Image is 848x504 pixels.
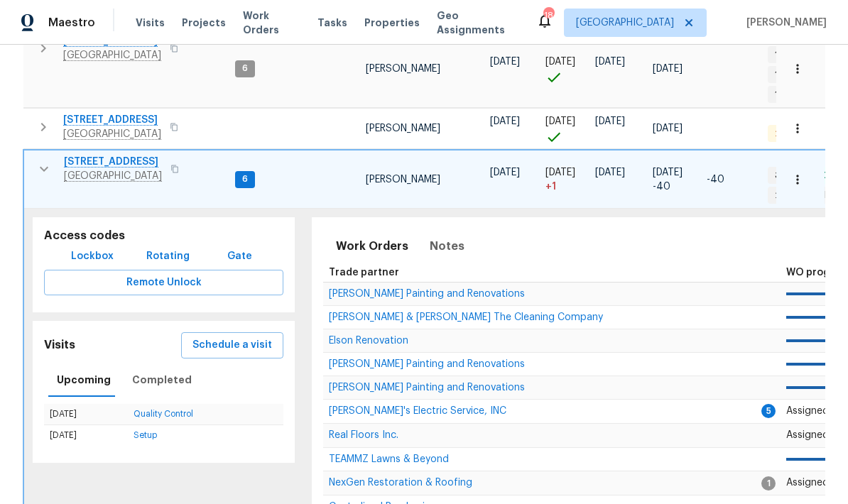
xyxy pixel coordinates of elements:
a: [PERSON_NAME] & [PERSON_NAME] The Cleaning Company [329,313,603,322]
span: Elson Renovation [329,336,408,346]
span: 3 WIP [769,170,803,182]
span: [DATE] [490,57,520,67]
span: Completed [132,371,192,389]
span: 1 WIP [769,49,801,61]
span: 1 Accepted [769,89,829,101]
span: 6 [237,173,254,185]
span: [DATE] [595,116,625,126]
span: 2 QC [769,128,802,140]
td: [DATE] [44,404,128,425]
span: + 1 [545,180,556,194]
span: [DATE] [545,57,575,67]
a: [PERSON_NAME]'s Electric Service, INC [329,407,506,415]
span: 2 Accepted [769,190,831,202]
span: [PERSON_NAME] [366,124,440,133]
span: NexGen Restoration & Roofing [329,478,472,488]
span: Trade partner [329,268,399,278]
span: [DATE] [545,168,575,177]
span: Maestro [48,16,95,30]
h5: Access codes [44,229,283,243]
a: [PERSON_NAME] Painting and Renovations [329,360,525,368]
span: [PERSON_NAME] Painting and Renovations [329,359,525,369]
span: [DATE] [545,116,575,126]
span: [PERSON_NAME]'s Electric Service, INC [329,406,506,416]
span: Upcoming [57,371,111,389]
a: TEAMMZ Lawns & Beyond [329,455,449,464]
h5: Visits [44,338,75,353]
span: Work Orders [336,236,408,256]
span: Geo Assignments [437,9,519,37]
span: Lockbox [71,248,114,265]
span: Remote Unlock [55,274,272,292]
td: Project started 1 days late [540,150,589,208]
span: [DATE] [595,57,625,67]
span: TEAMMZ Lawns & Beyond [329,454,449,464]
span: 1 Sent [769,69,807,81]
span: Real Floors Inc. [329,430,398,440]
td: Project started on time [540,109,589,149]
span: [GEOGRAPHIC_DATA] [576,16,674,30]
td: [DATE] [44,425,128,447]
button: Lockbox [65,243,119,270]
a: NexGen Restoration & Roofing [329,478,472,487]
span: [PERSON_NAME] & [PERSON_NAME] The Cleaning Company [329,312,603,322]
span: Properties [364,16,420,30]
a: [PERSON_NAME] Painting and Renovations [329,383,525,392]
a: Quality Control [134,410,193,418]
span: Gate [222,248,256,265]
span: Schedule a visit [192,336,272,354]
span: 1 [761,476,776,491]
span: [PERSON_NAME] [366,175,440,185]
span: [DATE] [595,168,625,177]
a: Setup [134,431,157,439]
a: [PERSON_NAME] Painting and Renovations [329,290,525,298]
button: Schedule a visit [181,332,283,358]
td: Scheduled to finish 40 day(s) early [647,150,701,208]
button: Rotating [141,243,195,270]
span: -40 [653,180,670,194]
span: [DATE] [653,168,683,177]
span: Projects [182,16,226,30]
button: Gate [217,243,262,270]
span: [PERSON_NAME] [741,16,827,30]
a: Real Floors Inc. [329,431,398,439]
span: Notes [430,236,464,256]
span: Tasks [317,18,347,28]
div: 18 [543,9,553,23]
span: [DATE] [653,124,683,133]
span: 6 [237,62,254,75]
td: 40 day(s) earlier than target finish date [701,150,762,208]
td: Project started on time [540,30,589,108]
span: Rotating [146,248,190,265]
span: -40 [707,175,724,185]
span: [PERSON_NAME] Painting and Renovations [329,383,525,393]
span: [PERSON_NAME] Painting and Renovations [329,289,525,299]
span: 5 [761,404,776,418]
span: [DATE] [490,116,520,126]
span: [PERSON_NAME] [366,64,440,74]
span: Work Orders [243,9,300,37]
span: Visits [136,16,165,30]
button: Remote Unlock [44,270,283,296]
a: Elson Renovation [329,336,408,345]
span: [DATE] [653,64,683,74]
span: [DATE] [490,168,520,177]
